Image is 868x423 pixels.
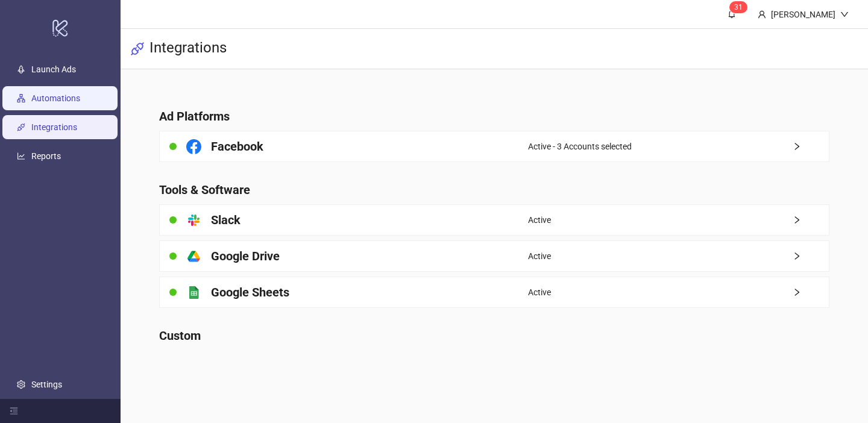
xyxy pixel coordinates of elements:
h4: Slack [211,211,241,228]
h4: Google Drive [211,248,280,265]
span: Active [528,249,551,263]
h4: Facebook [211,138,263,155]
a: Google SheetsActiveright [159,277,830,308]
span: api [130,42,145,56]
span: down [840,10,849,19]
h4: Google Sheets [211,284,289,301]
a: Reports [31,151,61,161]
span: Active [528,213,551,227]
span: 3 [734,3,738,11]
span: Active - 3 Accounts selected [528,140,632,153]
h4: Custom [159,327,830,344]
a: Automations [31,93,80,103]
h4: Tools & Software [159,181,830,198]
a: Settings [31,380,62,389]
a: SlackActiveright [159,204,830,236]
div: [PERSON_NAME] [766,8,840,21]
span: bell [728,10,736,18]
span: right [793,252,829,260]
span: user [758,10,766,19]
span: right [793,142,829,151]
a: Launch Ads [31,64,76,74]
sup: 31 [729,1,747,13]
h3: Integrations [149,39,227,59]
span: Active [528,286,551,299]
a: Integrations [31,122,77,132]
span: right [793,288,829,296]
a: FacebookActive - 3 Accounts selectedright [159,131,830,162]
span: menu-fold [10,407,18,415]
h4: Ad Platforms [159,108,830,125]
span: right [793,216,829,224]
span: 1 [738,3,743,11]
a: Google DriveActiveright [159,240,830,272]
